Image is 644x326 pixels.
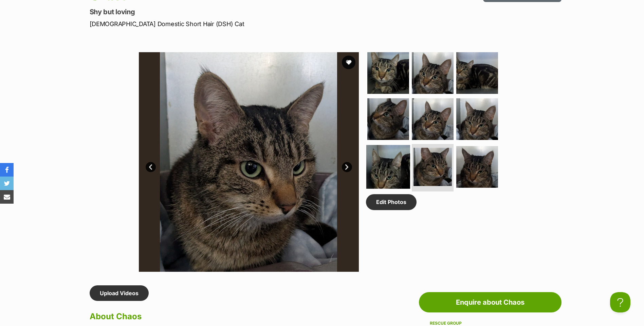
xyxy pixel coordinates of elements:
img: Photo of Chaos [139,52,358,272]
img: Photo of Chaos [456,146,498,188]
a: Enquire about Chaos [419,292,562,312]
img: Photo of Chaos [412,52,454,94]
iframe: Help Scout Beacon - Open [610,292,630,312]
img: Photo of Chaos [456,98,498,140]
a: Prev [146,162,156,172]
img: Photo of Chaos [413,148,452,186]
button: favourite [342,56,355,69]
a: Upload Videos [90,285,149,301]
img: Photo of Chaos [367,52,409,94]
img: Photo of Chaos [367,98,409,140]
div: Rescue group [430,321,551,326]
p: [DEMOGRAPHIC_DATA] Domestic Short Hair (DSH) Cat [90,19,377,28]
img: Photo of Chaos [358,52,578,272]
img: Photo of Chaos [412,98,454,140]
p: Shy but loving [90,7,377,17]
img: Photo of Chaos [456,52,498,94]
a: Edit Photos [366,194,417,210]
img: Photo of Chaos [366,145,410,189]
h2: About Chaos [90,309,370,324]
a: Next [342,162,352,172]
